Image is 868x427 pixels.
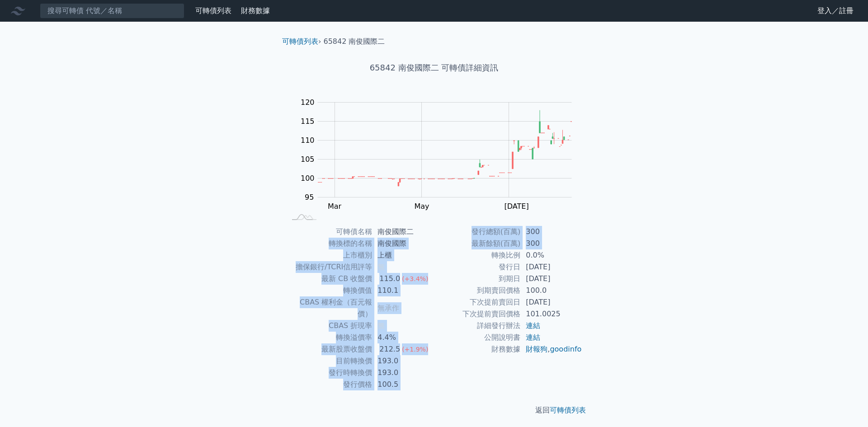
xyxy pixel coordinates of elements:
td: 可轉債名稱 [286,226,372,238]
tspan: 115 [301,117,315,126]
td: 發行總額(百萬) [434,226,520,238]
div: 115.0 [377,273,402,285]
td: 南俊國際 [372,238,434,249]
tspan: Mar [328,202,342,211]
td: 193.0 [372,367,434,379]
td: 到期賣回價格 [434,285,520,296]
g: Chart [296,98,585,211]
tspan: 120 [301,98,315,107]
span: 無 [377,321,385,330]
td: 轉換價值 [286,285,372,296]
span: (+3.4%) [402,275,428,282]
td: 公開說明書 [434,332,520,343]
a: 可轉債列表 [282,37,318,46]
tspan: 105 [301,155,315,164]
td: 南俊國際二 [372,226,434,238]
td: 300 [520,226,582,238]
td: 最新餘額(百萬) [434,238,520,249]
td: 110.1 [372,285,434,296]
td: 上櫃 [372,249,434,261]
td: 193.0 [372,355,434,367]
h1: 65842 南俊國際二 可轉債詳細資訊 [275,61,593,74]
td: 100.5 [372,379,434,390]
td: 轉換溢價率 [286,332,372,343]
div: 聊天小工具 [823,384,868,427]
span: 無承作 [377,304,399,312]
a: 財務數據 [241,6,270,15]
td: 100.0 [520,285,582,296]
td: 財務數據 [434,343,520,355]
td: 發行日 [434,261,520,273]
tspan: 100 [301,174,315,183]
td: 下次提前賣回價格 [434,308,520,320]
td: 到期日 [434,273,520,285]
div: 212.5 [377,343,402,355]
span: (+1.9%) [402,346,428,353]
td: CBAS 權利金（百元報價） [286,296,372,320]
input: 搜尋可轉債 代號／名稱 [40,3,184,19]
li: › [282,36,321,47]
td: 最新股票收盤價 [286,343,372,355]
td: 目前轉換價 [286,355,372,367]
iframe: Chat Widget [823,384,868,427]
span: 無 [377,263,385,271]
tspan: 110 [301,136,315,145]
td: [DATE] [520,296,582,308]
li: 65842 南俊國際二 [324,36,385,47]
td: 轉換比例 [434,249,520,261]
td: [DATE] [520,261,582,273]
td: 發行價格 [286,379,372,390]
td: , [520,343,582,355]
td: 101.0025 [520,308,582,320]
td: 轉換標的名稱 [286,238,372,249]
td: 4.4% [372,332,434,343]
a: 可轉債列表 [550,406,586,414]
td: 300 [520,238,582,249]
p: 返回 [275,405,593,416]
td: 上市櫃別 [286,249,372,261]
td: CBAS 折現率 [286,320,372,332]
a: 連結 [526,321,540,330]
td: [DATE] [520,273,582,285]
tspan: [DATE] [505,202,529,211]
td: 0.0% [520,249,582,261]
a: 登入／註冊 [810,4,861,18]
td: 最新 CB 收盤價 [286,273,372,285]
td: 詳細發行辦法 [434,320,520,332]
td: 下次提前賣回日 [434,296,520,308]
a: 連結 [526,333,540,342]
td: 擔保銀行/TCRI信用評等 [286,261,372,273]
tspan: May [414,202,429,211]
td: 發行時轉換價 [286,367,372,379]
tspan: 95 [305,193,314,202]
a: 可轉債列表 [195,6,231,15]
a: goodinfo [550,345,581,353]
a: 財報狗 [526,345,547,353]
